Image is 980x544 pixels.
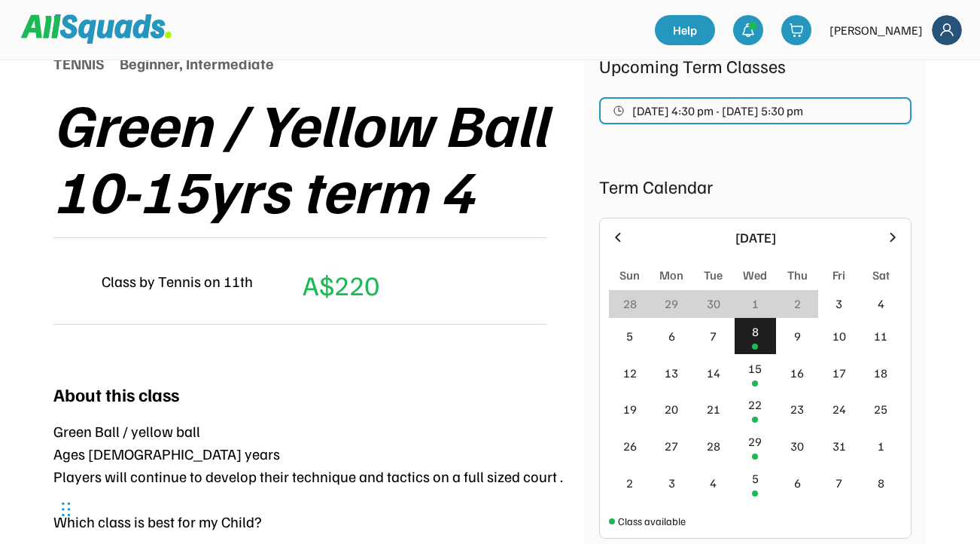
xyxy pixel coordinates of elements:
[741,23,756,38] img: bell-03%20%281%29.svg
[794,295,801,313] div: 2
[872,266,890,284] div: Sat
[626,474,633,492] div: 2
[832,364,846,382] div: 17
[618,513,686,529] div: Class available
[932,15,962,45] img: Frame%2018.svg
[748,432,762,451] div: 29
[707,364,720,382] div: 14
[668,327,675,345] div: 6
[787,266,808,284] div: Thu
[752,322,759,341] div: 8
[707,295,720,313] div: 30
[599,97,912,124] button: [DATE] 4:30 pm - [DATE] 5:30 pm
[623,364,637,382] div: 12
[789,23,804,38] img: shopping-cart-01%20%281%29.svg
[665,437,678,455] div: 27
[752,295,759,313] div: 1
[632,105,803,117] span: [DATE] 4:30 pm - [DATE] 5:30 pm
[874,400,887,418] div: 25
[832,437,846,455] div: 31
[829,21,923,39] div: [PERSON_NAME]
[665,400,678,418] div: 20
[832,266,845,284] div: Fri
[794,327,801,345] div: 9
[53,90,584,222] div: Green / Yellow Ball 10-15yrs term 4
[53,263,90,299] img: IMG_2979.png
[874,364,887,382] div: 18
[665,295,678,313] div: 29
[835,295,842,313] div: 3
[53,52,105,75] div: TENNIS
[790,400,804,418] div: 23
[655,15,715,45] a: Help
[752,469,759,487] div: 5
[21,14,172,43] img: Squad%20Logo.svg
[635,228,876,248] div: [DATE]
[878,437,884,455] div: 1
[53,380,179,408] div: About this class
[668,474,675,492] div: 3
[707,437,720,455] div: 28
[748,359,762,377] div: 15
[623,437,637,455] div: 26
[619,266,640,284] div: Sun
[790,364,804,382] div: 16
[790,437,804,455] div: 30
[743,266,767,284] div: Wed
[120,52,274,75] div: Beginner, Intermediate
[874,327,887,345] div: 11
[704,266,723,284] div: Tue
[710,474,717,492] div: 4
[835,474,842,492] div: 7
[659,266,683,284] div: Mon
[832,327,846,345] div: 10
[102,270,253,292] div: Class by Tennis on 11th
[623,400,637,418] div: 19
[665,364,678,382] div: 13
[794,474,801,492] div: 6
[599,52,912,79] div: Upcoming Term Classes
[626,327,633,345] div: 5
[303,264,379,305] div: A$220
[707,400,720,418] div: 21
[878,474,884,492] div: 8
[878,295,884,313] div: 4
[623,295,637,313] div: 28
[832,400,846,418] div: 24
[748,396,762,414] div: 22
[599,173,912,200] div: Term Calendar
[710,327,717,345] div: 7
